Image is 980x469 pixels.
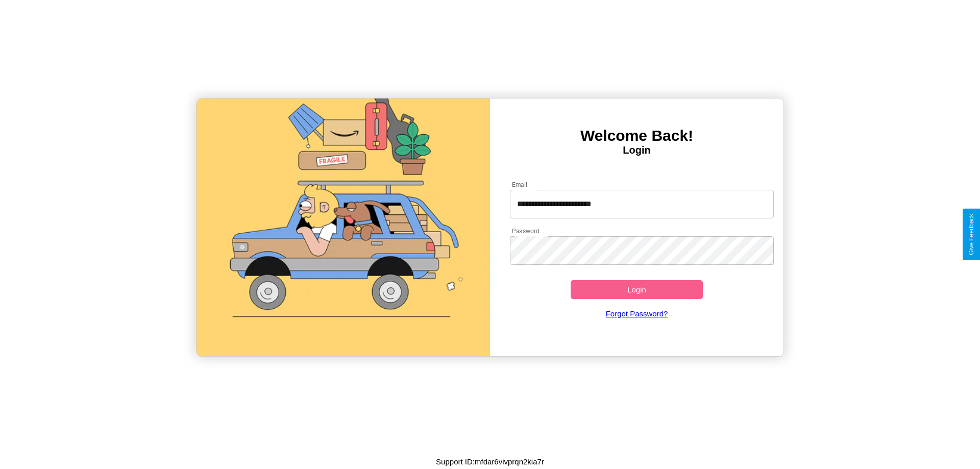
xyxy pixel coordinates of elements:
[197,98,490,356] img: gif
[571,280,703,299] button: Login
[436,455,544,468] p: Support ID: mfdar6vivprqn2kia7r
[490,144,783,156] h4: Login
[490,127,783,144] h3: Welcome Back!
[512,180,528,189] label: Email
[512,227,539,235] label: Password
[968,214,975,255] div: Give Feedback
[505,299,769,328] a: Forgot Password?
